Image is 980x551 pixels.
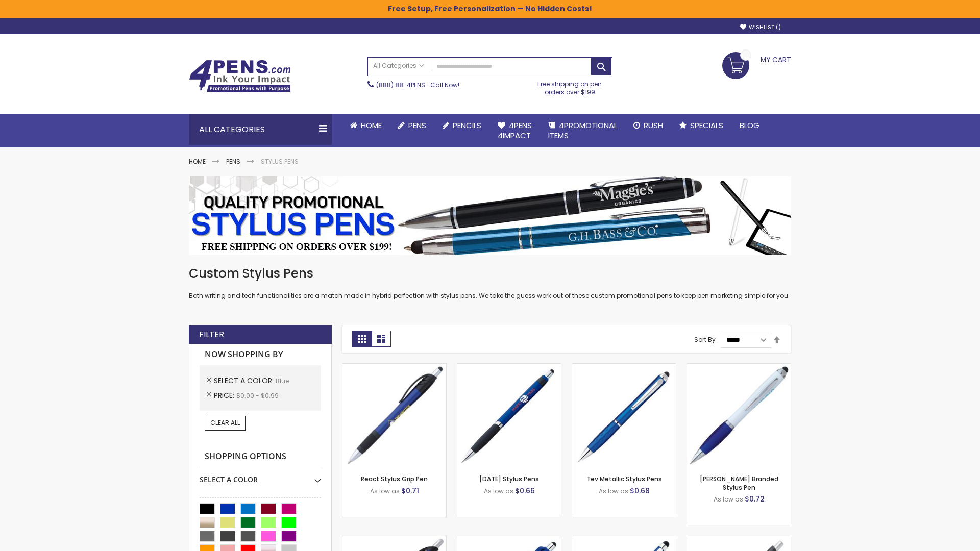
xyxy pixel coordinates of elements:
[515,486,535,496] span: $0.66
[370,487,400,495] span: As low as
[714,495,743,504] span: As low as
[390,114,434,137] a: Pens
[189,176,791,255] img: Stylus Pens
[731,114,768,137] a: Blog
[572,364,676,467] img: Tev Metallic Stylus Pens-Blue
[342,114,390,137] a: Home
[687,536,791,544] a: Souvenir® Anthem Stylus Pen-Blue
[700,474,778,491] a: [PERSON_NAME] Branded Stylus Pen
[342,364,446,467] img: React Stylus Grip Pen-Blue
[214,375,276,386] span: Select A Color
[189,265,791,300] div: Both writing and tech functionalities are a match made in hybrid perfection with stylus pens. We ...
[236,391,279,400] span: $0.00 - $0.99
[572,536,676,544] a: Custom Stylus Grip Pens-Blue
[226,157,240,166] a: Pens
[484,487,513,495] span: As low as
[361,474,428,483] a: React Stylus Grip Pen
[527,76,613,96] div: Free shipping on pen orders over $199
[261,157,299,166] strong: Stylus Pens
[671,114,731,137] a: Specials
[200,344,321,365] strong: Now Shopping by
[342,363,446,372] a: React Stylus Grip Pen-Blue
[189,60,291,92] img: 4Pens Custom Pens and Promotional Products
[408,120,426,131] span: Pens
[745,494,765,504] span: $0.72
[740,120,759,131] span: Blog
[489,114,540,147] a: 4Pens4impact
[457,363,561,372] a: Epiphany Stylus Pens-Blue
[479,474,539,483] a: [DATE] Stylus Pens
[342,536,446,544] a: Story Stylus Custom Pen-Blue
[210,418,240,427] span: Clear All
[401,486,419,496] span: $0.71
[368,58,429,74] a: All Categories
[199,329,224,340] strong: Filter
[540,114,625,147] a: 4PROMOTIONALITEMS
[687,364,791,467] img: Ion White Branded Stylus Pen-Blue
[453,120,481,131] span: Pencils
[200,446,321,468] strong: Shopping Options
[625,114,671,137] a: Rush
[276,377,289,385] span: Blue
[687,363,791,372] a: Ion White Branded Stylus Pen-Blue
[373,62,424,70] span: All Categories
[189,114,332,145] div: All Categories
[457,364,561,467] img: Epiphany Stylus Pens-Blue
[434,114,489,137] a: Pencils
[548,120,617,141] span: 4PROMOTIONAL ITEMS
[214,390,236,400] span: Price
[361,120,382,131] span: Home
[630,486,650,496] span: $0.68
[498,120,532,141] span: 4Pens 4impact
[740,23,781,31] a: Wishlist
[200,467,321,485] div: Select A Color
[457,536,561,544] a: Pearl Element Stylus Pens-Blue
[599,487,628,495] span: As low as
[572,363,676,372] a: Tev Metallic Stylus Pens-Blue
[352,331,372,347] strong: Grid
[189,157,206,166] a: Home
[376,81,425,89] a: (888) 88-4PENS
[694,335,716,344] label: Sort By
[189,265,791,282] h1: Custom Stylus Pens
[376,81,459,89] span: - Call Now!
[644,120,663,131] span: Rush
[586,474,662,483] a: Tev Metallic Stylus Pens
[205,416,246,430] a: Clear All
[690,120,723,131] span: Specials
